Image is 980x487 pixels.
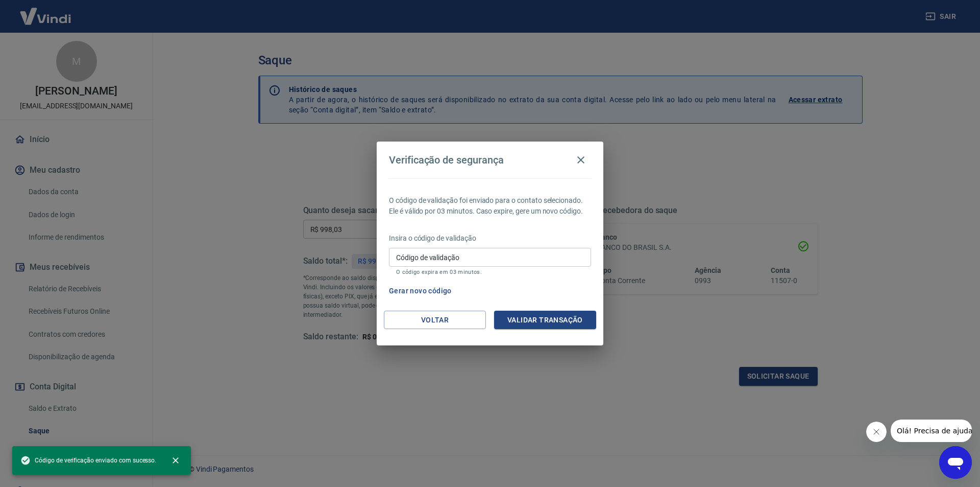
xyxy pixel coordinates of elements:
p: O código expira em 03 minutos. [396,269,584,275]
button: Voltar [384,311,486,330]
span: Código de verificação enviado com sucesso. [20,455,156,466]
h4: Verificação de segurança [389,154,504,166]
iframe: Mensagem da empresa [891,420,972,442]
button: Validar transação [494,311,596,330]
iframe: Fechar mensagem [866,422,887,442]
iframe: Botão para abrir a janela de mensagens [939,446,972,479]
p: Insira o código de validação [389,233,591,244]
span: Olá! Precisa de ajuda? [6,7,86,15]
p: O código de validação foi enviado para o contato selecionado. Ele é válido por 03 minutos. Caso e... [389,195,591,217]
button: close [164,449,187,472]
button: Gerar novo código [385,282,456,300]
